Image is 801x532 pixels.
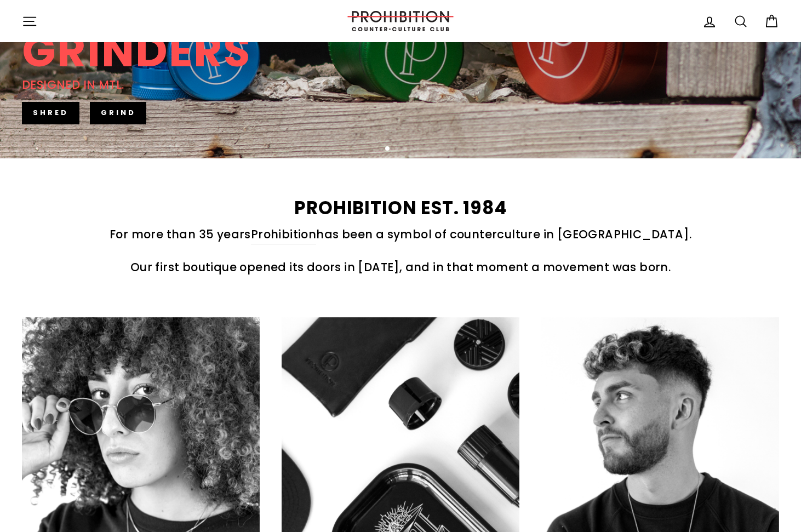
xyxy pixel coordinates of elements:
h2: PROHIBITION EST. 1984 [22,199,779,218]
div: GRINDERS [22,29,251,73]
div: DESIGNED IN MTL. [22,76,124,94]
button: 2 [395,147,400,152]
button: 3 [404,147,409,152]
p: Our first boutique opened its doors in [DATE], and in that moment a movement was born. [22,258,779,276]
p: For more than 35 years has been a symbol of counterculture in [GEOGRAPHIC_DATA]. [22,225,779,244]
button: 1 [385,146,391,152]
button: 4 [413,147,418,152]
a: GRIND [90,102,147,124]
a: SHRED [22,102,79,124]
a: Prohibition [251,225,316,244]
img: PROHIBITION COUNTER-CULTURE CLUB [346,11,455,31]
